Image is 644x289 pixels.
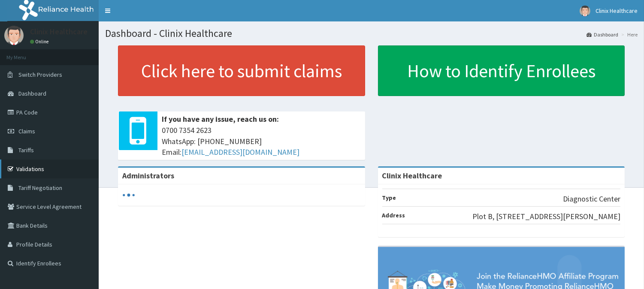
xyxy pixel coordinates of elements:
b: Administrators [122,171,174,181]
b: Address [382,211,405,219]
span: Dashboard [18,90,46,97]
a: Click here to submit claims [118,45,365,96]
a: Dashboard [587,31,618,38]
img: User Image [580,6,590,16]
a: [EMAIL_ADDRESS][DOMAIN_NAME] [181,147,299,157]
p: Plot B, [STREET_ADDRESS][PERSON_NAME] [472,211,620,222]
a: How to Identify Enrollees [378,45,625,96]
p: Clinix Healthcare [30,28,88,36]
h1: Dashboard - Clinix Healthcare [105,28,638,39]
b: If you have any issue, reach us on: [162,114,279,124]
svg: audio-loading [122,189,135,202]
b: Type [382,194,396,202]
span: Tariff Negotiation [18,184,62,192]
a: Online [30,39,51,45]
span: Claims [18,127,35,135]
span: Tariffs [18,146,34,154]
li: Here [619,31,638,38]
span: Switch Providers [18,71,62,78]
span: Clinix Healthcare [596,7,638,15]
img: User Image [4,26,24,45]
span: 0700 7354 2623 WhatsApp: [PHONE_NUMBER] Email: [162,125,361,158]
strong: Clinix Healthcare [382,171,442,181]
p: Diagnostic Center [563,193,620,205]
